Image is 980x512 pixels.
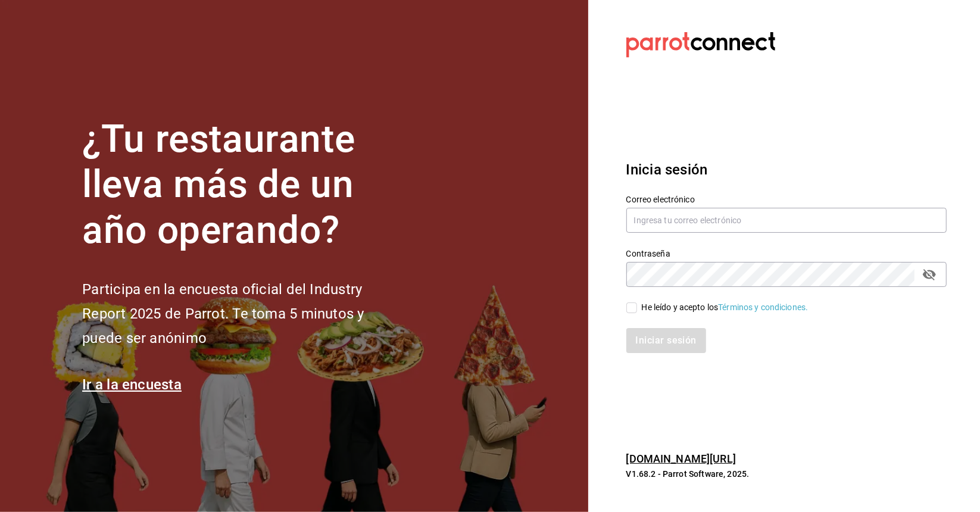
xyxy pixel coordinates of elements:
[82,277,404,350] h2: Participa en la encuesta oficial del Industry Report 2025 de Parrot. Te toma 5 minutos y puede se...
[919,264,940,285] button: passwordField
[626,468,947,480] p: V1.68.2 - Parrot Software, 2025.
[82,376,182,393] a: Ir a la encuesta
[626,159,947,180] h3: Inicia sesión
[718,302,808,312] a: Términos y condiciones.
[626,249,947,258] label: Contraseña
[626,452,736,465] a: [DOMAIN_NAME][URL]
[626,195,947,204] label: Correo electrónico
[626,208,947,233] input: Ingresa tu correo electrónico
[82,117,404,254] h1: ¿Tu restaurante lleva más de un año operando?
[642,301,809,314] div: He leído y acepto los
